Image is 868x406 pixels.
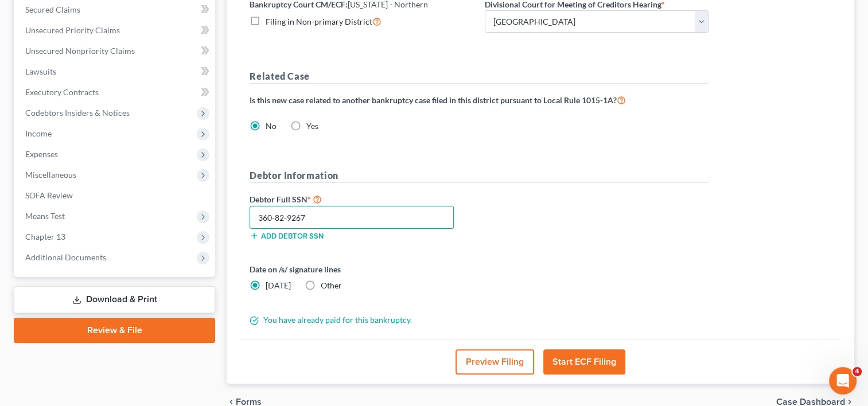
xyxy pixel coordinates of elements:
span: Secured Claims [25,5,80,14]
span: Lawsuits [25,67,56,76]
h5: Related Case [250,69,709,84]
button: Add debtor SSN [250,231,324,240]
span: 4 [853,367,862,376]
span: Codebtors Insiders & Notices [25,108,130,118]
span: [DATE] [266,280,291,290]
span: Means Test [25,211,65,221]
span: Expenses [25,149,58,159]
span: Additional Documents [25,252,106,262]
a: Unsecured Nonpriority Claims [16,41,215,61]
span: Other [321,280,342,290]
span: SOFA Review [25,190,73,200]
span: Unsecured Nonpriority Claims [25,46,135,56]
input: XXX-XX-XXXX [250,206,454,229]
span: Filing in Non-primary District [266,17,372,26]
button: Start ECF Filing [543,349,625,374]
label: Debtor Full SSN [244,192,479,206]
a: Review & File [14,318,215,343]
span: Chapter 13 [25,232,65,241]
button: Preview Filing [456,349,534,374]
a: Unsecured Priority Claims [16,20,215,41]
span: No [266,121,277,131]
span: Unsecured Priority Claims [25,25,120,35]
a: Lawsuits [16,61,215,82]
a: Executory Contracts [16,82,215,103]
label: Date on /s/ signature lines [250,263,473,275]
label: Is this new case related to another bankruptcy case filed in this district pursuant to Local Rule... [250,93,626,107]
span: Executory Contracts [25,87,99,97]
div: You have already paid for this bankruptcy. [244,314,714,326]
span: Yes [306,121,318,131]
span: Miscellaneous [25,170,76,179]
a: SOFA Review [16,185,215,206]
a: Download & Print [14,286,215,313]
h5: Debtor Information [250,169,709,183]
iframe: Intercom live chat [829,367,857,395]
span: Income [25,128,52,138]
